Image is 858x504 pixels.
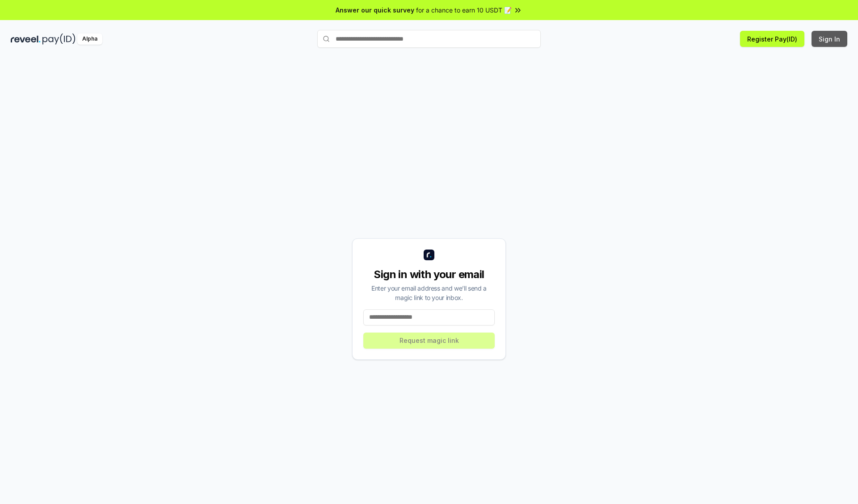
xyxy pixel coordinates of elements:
[42,33,76,45] img: pay_id
[77,33,102,45] div: Alpha
[363,283,495,302] div: Enter your email address and we’ll send a magic link to your inbox.
[336,5,414,15] span: Answer our quick survey
[740,31,804,47] button: Register Pay(ID)
[363,267,495,282] div: Sign in with your email
[424,250,434,260] img: logo_small
[11,33,41,45] img: reveel_dark
[812,31,847,47] button: Sign In
[416,5,512,15] span: for a chance to earn 10 USDT 📝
